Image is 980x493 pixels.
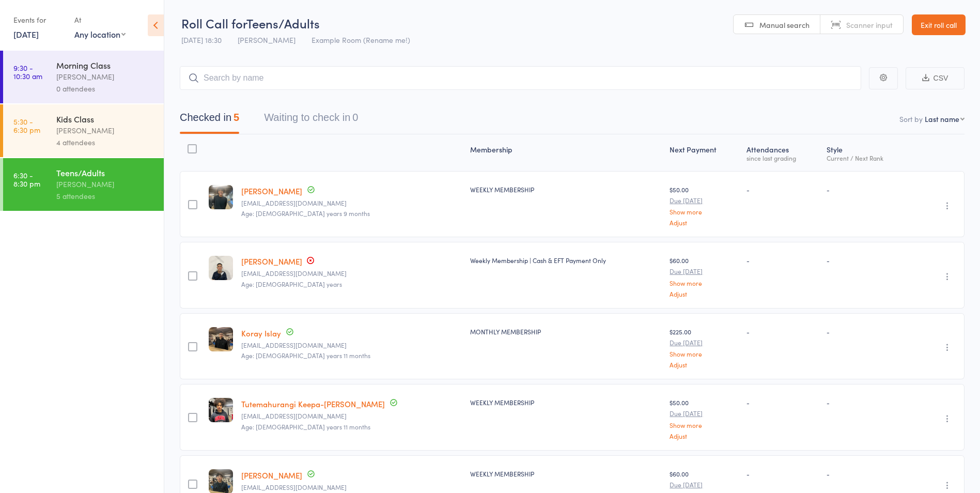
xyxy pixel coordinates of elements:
[209,327,233,351] img: image1758011078.png
[241,398,385,409] a: Tutemahurangi Keepa-[PERSON_NAME]
[670,280,738,286] a: Show more
[670,361,738,368] a: Adjust
[74,28,126,40] div: Any location
[670,208,738,215] a: Show more
[56,83,155,95] div: 0 attendees
[746,469,818,478] div: -
[241,342,462,349] small: korayislay7@gmail.com
[746,398,818,407] div: -
[470,398,661,407] div: WEEKLY MEMBERSHIP
[74,11,126,28] div: At
[312,35,410,45] span: Example Room (Rename me!)
[827,327,908,336] div: -
[665,139,742,166] div: Next Payment
[3,51,164,103] a: 9:30 -10:30 amMorning Class[PERSON_NAME]0 attendees
[670,422,738,428] a: Show more
[234,112,239,123] div: 5
[670,433,738,439] a: Adjust
[209,185,233,209] img: image1751269074.png
[241,484,462,491] small: Marnersoe5@gmail.com
[470,185,661,194] div: WEEKLY MEMBERSHIP
[352,112,358,123] div: 0
[670,219,738,226] a: Adjust
[56,178,155,190] div: [PERSON_NAME]
[470,469,661,478] div: WEEKLY MEMBERSHIP
[746,256,818,265] div: -
[670,290,738,297] a: Adjust
[56,167,155,178] div: Teens/Adults
[670,268,738,275] small: Due [DATE]
[241,209,370,218] span: Age: [DEMOGRAPHIC_DATA] years 9 months
[181,14,246,32] span: Roll Call for
[827,155,908,161] div: Current / Next Rank
[13,64,42,80] time: 9:30 - 10:30 am
[827,469,908,478] div: -
[746,155,818,161] div: since last grading
[912,14,966,35] a: Exit roll call
[670,197,738,204] small: Due [DATE]
[925,114,959,124] div: Last name
[241,412,462,420] small: A.rolevski@hotmail.com
[241,422,370,431] span: Age: [DEMOGRAPHIC_DATA] years 11 months
[246,14,320,32] span: Teens/Adults
[13,117,40,134] time: 5:30 - 6:30 pm
[822,139,912,166] div: Style
[56,59,155,71] div: Morning Class
[827,256,908,265] div: -
[209,398,233,422] img: image1749631133.png
[241,256,302,267] a: [PERSON_NAME]
[466,139,665,166] div: Membership
[241,199,462,207] small: Taireinacooper27@gmail.com
[241,186,302,196] a: [PERSON_NAME]
[13,28,39,40] a: [DATE]
[56,125,155,136] div: [PERSON_NAME]
[746,185,818,194] div: -
[3,104,164,157] a: 5:30 -6:30 pmKids Class[PERSON_NAME]4 attendees
[827,185,908,194] div: -
[846,20,893,30] span: Scanner input
[670,327,738,368] div: $225.00
[670,350,738,357] a: Show more
[56,190,155,202] div: 5 attendees
[3,158,164,211] a: 6:30 -8:30 pmTeens/Adults[PERSON_NAME]5 attendees
[180,66,861,90] input: Search by name
[241,270,462,277] small: donickolas@gmail.com
[470,327,661,336] div: MONTHLY MEMBERSHIP
[742,139,822,166] div: Atten­dances
[56,71,155,83] div: [PERSON_NAME]
[180,106,239,134] button: Checked in5
[241,470,302,481] a: [PERSON_NAME]
[56,113,155,125] div: Kids Class
[670,185,738,226] div: $50.00
[13,171,40,188] time: 6:30 - 8:30 pm
[670,410,738,417] small: Due [DATE]
[899,114,923,124] label: Sort by
[241,328,281,338] a: Koray Islay
[759,20,810,30] span: Manual search
[906,67,965,89] button: CSV
[670,481,738,488] small: Due [DATE]
[264,106,358,134] button: Waiting to check in0
[238,35,295,45] span: [PERSON_NAME]
[746,327,818,336] div: -
[209,256,233,280] img: image1749117639.png
[13,11,64,28] div: Events for
[181,35,222,45] span: [DATE] 18:30
[670,398,738,439] div: $50.00
[670,256,738,297] div: $60.00
[241,351,370,360] span: Age: [DEMOGRAPHIC_DATA] years 11 months
[470,256,661,265] div: Weekly Membership | Cash & EFT Payment Only
[241,280,342,288] span: Age: [DEMOGRAPHIC_DATA] years
[670,339,738,346] small: Due [DATE]
[56,136,155,148] div: 4 attendees
[827,398,908,407] div: -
